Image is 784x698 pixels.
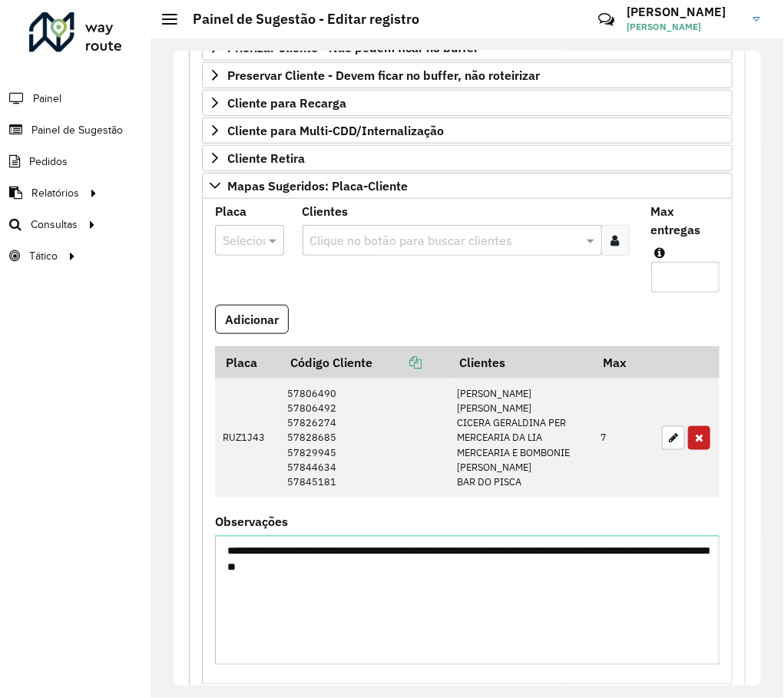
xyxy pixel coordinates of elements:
a: Mapas Sugeridos: Placa-Cliente [202,173,733,199]
th: Max [593,346,654,379]
td: 57806490 57806492 57826274 57828685 57829945 57844634 57845181 [280,379,449,498]
em: Máximo de clientes que serão colocados na mesma rota com os clientes informados [655,246,666,259]
th: Placa [215,346,280,379]
td: [PERSON_NAME] [PERSON_NAME] CICERA GERALDINA PER MERCEARIA DA LIA MERCEARIA E BOMBONIE [PERSON_NA... [449,379,593,498]
td: 7 [593,379,654,498]
a: Cliente para Recarga [202,90,733,116]
label: Placa [215,202,246,220]
h3: [PERSON_NAME] [627,5,742,19]
a: Contato Rápido [590,3,623,36]
label: Max entregas [651,202,720,239]
a: Copiar [372,355,422,370]
div: Mapas Sugeridos: Placa-Cliente [202,199,733,686]
span: Cliente para Multi-CDD/Internalização [227,124,444,137]
a: Preservar Cliente - Devem ficar no buffer, não roteirizar [202,62,733,88]
span: [PERSON_NAME] [627,20,742,34]
span: Cliente para Recarga [227,97,346,109]
span: Mapas Sugeridos: Placa-Cliente [227,180,408,192]
span: Tático [29,248,58,264]
span: Consultas [31,217,78,233]
label: Clientes [303,202,349,220]
a: Cliente Retira [202,145,733,171]
button: Adicionar [215,305,289,334]
label: Observações [215,512,288,531]
td: RUZ1J43 [215,379,280,498]
span: Priorizar Cliente - Não podem ficar no buffer [227,41,478,54]
th: Clientes [449,346,593,379]
span: Cliente Retira [227,152,305,164]
span: Relatórios [31,185,79,201]
h2: Painel de Sugestão - Editar registro [177,11,419,28]
span: Pedidos [29,154,68,170]
a: Cliente para Multi-CDD/Internalização [202,117,733,144]
span: Painel de Sugestão [31,122,123,138]
th: Código Cliente [280,346,449,379]
span: Preservar Cliente - Devem ficar no buffer, não roteirizar [227,69,540,81]
span: Painel [33,91,61,107]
